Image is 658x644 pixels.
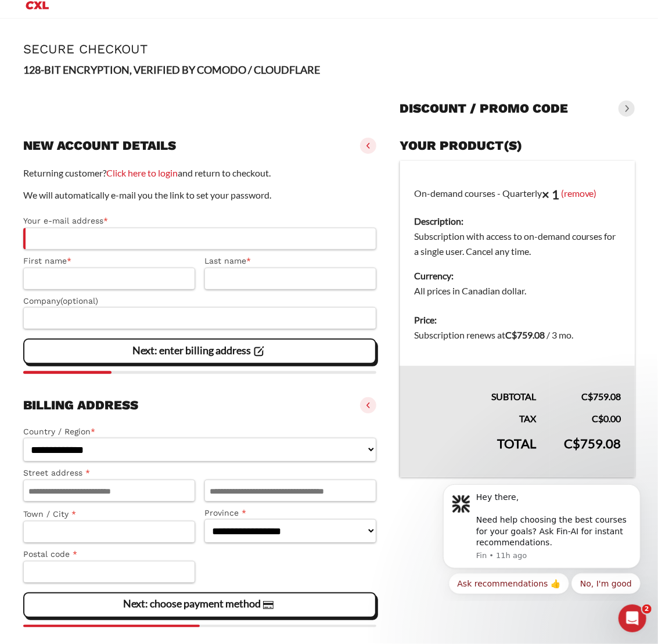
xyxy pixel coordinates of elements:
[23,138,176,154] h3: New account details
[414,329,573,340] span: Subscription renews at .
[546,329,571,340] span: / 3 mo
[23,592,376,618] vaadin-button: Next: choose payment method
[400,426,550,477] th: Total
[505,329,545,340] bdi: 759.08
[23,214,376,228] label: Your e-mail address
[592,413,621,424] bdi: 0.00
[23,42,635,56] h1: Secure Checkout
[23,508,195,521] label: Town / City
[592,413,603,424] span: C$
[23,548,195,561] label: Postal code
[204,254,376,268] label: Last name
[400,161,635,306] td: On-demand courses - Quarterly
[414,214,621,229] dt: Description:
[426,474,658,601] iframe: Intercom notifications message
[23,425,376,438] label: Country / Region
[23,166,376,181] p: Returning customer? and return to checkout.
[400,404,550,426] th: Tax
[561,187,597,198] a: (remove)
[23,466,195,480] label: Street address
[414,312,621,328] dt: Price:
[414,229,621,259] dd: Subscription with access to on-demand courses for a single user. Cancel any time.
[564,436,621,451] bdi: 759.08
[23,339,376,364] vaadin-button: Next: enter billing address
[581,391,593,402] span: C$
[400,100,568,117] h3: Discount / promo code
[23,397,138,413] h3: Billing address
[414,268,621,283] dt: Currency:
[542,186,559,202] strong: × 1
[204,506,376,520] label: Province
[642,605,652,614] span: 2
[23,188,376,203] p: We will automatically e-mail you the link to set your password.
[505,329,517,340] span: C$
[414,283,621,298] dd: All prices in Canadian dollar.
[619,605,646,632] iframe: Intercom live chat
[106,167,178,178] a: Click here to login
[23,63,320,76] strong: 128-BIT ENCRYPTION, VERIFIED BY COMODO / CLOUDFLARE
[23,294,376,308] label: Company
[581,391,621,402] bdi: 759.08
[564,436,580,451] span: C$
[400,366,550,404] th: Subtotal
[23,254,195,268] label: First name
[60,296,98,305] span: (optional)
